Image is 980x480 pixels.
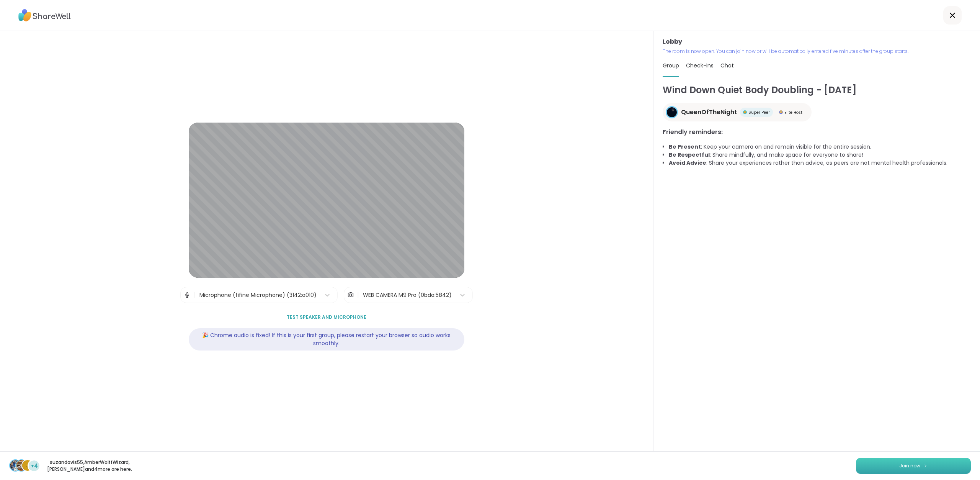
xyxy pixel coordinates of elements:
img: Super Peer [743,110,747,114]
p: suzandavis55 , AmberWolffWizard , [PERSON_NAME] and 4 more are here. [47,459,132,473]
li: : Share mindfully, and make space for everyone to share! [669,151,971,159]
img: Camera [347,287,354,303]
img: ShareWell Logo [18,7,71,24]
span: J [26,460,29,470]
li: : Share your experiences rather than advice, as peers are not mental health professionals. [669,159,971,167]
span: Join now [899,462,920,469]
p: The room is now open. You can join now or will be automatically entered five minutes after the gr... [663,48,971,55]
h1: Wind Down Quiet Body Doubling - [DATE] [663,83,971,97]
li: : Keep your camera on and remain visible for the entire session. [669,143,971,151]
div: Microphone (fifine Microphone) (3142:a010) [199,291,317,299]
b: Avoid Advice [669,159,706,167]
span: Check-ins [686,62,714,69]
button: Join now [856,458,971,474]
b: Be Respectful [669,151,710,159]
div: WEB CAMERA M9 Pro (0bda:5842) [363,291,452,299]
span: QueenOfTheNight [681,108,737,117]
span: Elite Host [784,110,802,115]
span: Super Peer [748,110,770,115]
a: QueenOfTheNightQueenOfTheNightSuper PeerSuper PeerElite HostElite Host [663,103,812,121]
span: +4 [31,462,38,470]
span: Group [663,62,679,69]
span: Chat [720,62,734,69]
span: | [357,287,359,303]
div: 🎉 Chrome audio is fixed! If this is your first group, please restart your browser so audio works ... [189,328,464,351]
img: QueenOfTheNight [667,107,677,117]
h3: Lobby [663,37,971,46]
span: Test speaker and microphone [287,314,366,321]
img: AmberWolffWizard [16,460,27,471]
img: Microphone [184,287,191,303]
span: | [194,287,196,303]
b: Be Present [669,143,701,151]
img: suzandavis55 [10,460,21,471]
h3: Friendly reminders: [663,128,971,137]
button: Test speaker and microphone [284,309,369,325]
img: ShareWell Logomark [923,464,928,468]
img: Elite Host [779,110,783,114]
